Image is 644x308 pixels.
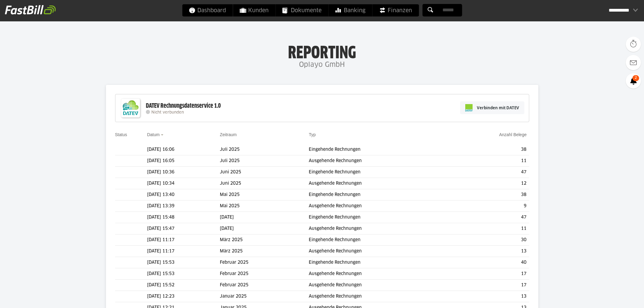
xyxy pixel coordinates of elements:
[632,75,639,81] span: 2
[449,234,529,246] td: 30
[309,189,449,201] td: Eingehende Rechnungen
[220,291,309,302] td: Januar 2025
[309,212,449,223] td: Eingehende Rechnungen
[220,155,309,167] td: Juli 2025
[147,257,220,268] td: [DATE] 15:53
[379,4,412,16] span: Finanzen
[499,132,526,137] a: Anzahl Belege
[118,96,143,120] img: DATEV-Datenservice Logo
[309,201,449,212] td: Ausgehende Rechnungen
[220,246,309,257] td: März 2025
[449,291,529,302] td: 13
[146,102,221,110] div: DATEV Rechnungsdatenservice 1.0
[220,189,309,201] td: Mai 2025
[309,178,449,189] td: Ausgehende Rechnungen
[335,4,365,16] span: Banking
[309,257,449,268] td: Eingehende Rechnungen
[465,104,473,111] img: pi-datev-logo-farbig-24.svg
[309,155,449,167] td: Ausgehende Rechnungen
[5,5,56,15] img: fastbill_logo_white.png
[477,105,519,111] span: Verbinden mit DATEV
[282,4,322,16] span: Dokumente
[309,268,449,280] td: Ausgehende Rechnungen
[449,189,529,201] td: 38
[449,246,529,257] td: 13
[220,178,309,189] td: Juni 2025
[449,178,529,189] td: 12
[147,144,220,155] td: [DATE] 16:06
[182,4,233,16] a: Dashboard
[115,132,127,137] a: Status
[626,73,641,89] a: 2
[309,132,316,137] a: Typ
[449,280,529,291] td: 17
[189,4,226,16] span: Dashboard
[309,144,449,155] td: Eingehende Rechnungen
[147,246,220,257] td: [DATE] 11:17
[147,234,220,246] td: [DATE] 11:17
[220,257,309,268] td: Februar 2025
[147,223,220,234] td: [DATE] 15:47
[220,268,309,280] td: Februar 2025
[220,132,237,137] a: Zeitraum
[220,234,309,246] td: März 2025
[220,280,309,291] td: Februar 2025
[147,291,220,302] td: [DATE] 12:23
[147,178,220,189] td: [DATE] 10:34
[220,167,309,178] td: Juni 2025
[240,4,269,16] span: Kunden
[147,132,160,137] a: Datum
[372,4,419,16] a: Finanzen
[233,4,275,16] a: Kunden
[460,101,524,114] a: Verbinden mit DATEV
[220,144,309,155] td: Juli 2025
[309,167,449,178] td: Eingehende Rechnungen
[61,43,583,59] h1: Reporting
[147,189,220,201] td: [DATE] 13:40
[151,111,184,114] span: Nicht verbunden
[276,4,328,16] a: Dokumente
[309,246,449,257] td: Ausgehende Rechnungen
[329,4,372,16] a: Banking
[147,201,220,212] td: [DATE] 13:39
[147,268,220,280] td: [DATE] 15:53
[449,223,529,234] td: 11
[147,212,220,223] td: [DATE] 15:48
[309,234,449,246] td: Eingehende Rechnungen
[449,257,529,268] td: 40
[309,223,449,234] td: Ausgehende Rechnungen
[597,290,638,305] iframe: Opens a widget where you can find more information
[220,201,309,212] td: Mai 2025
[220,212,309,223] td: [DATE]
[449,155,529,167] td: 11
[309,291,449,302] td: Ausgehende Rechnungen
[147,167,220,178] td: [DATE] 10:36
[147,280,220,291] td: [DATE] 15:52
[309,280,449,291] td: Ausgehende Rechnungen
[449,201,529,212] td: 9
[220,223,309,234] td: [DATE]
[449,212,529,223] td: 47
[147,155,220,167] td: [DATE] 16:05
[449,167,529,178] td: 47
[161,134,165,136] img: sort_desc.gif
[449,144,529,155] td: 38
[449,268,529,280] td: 17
